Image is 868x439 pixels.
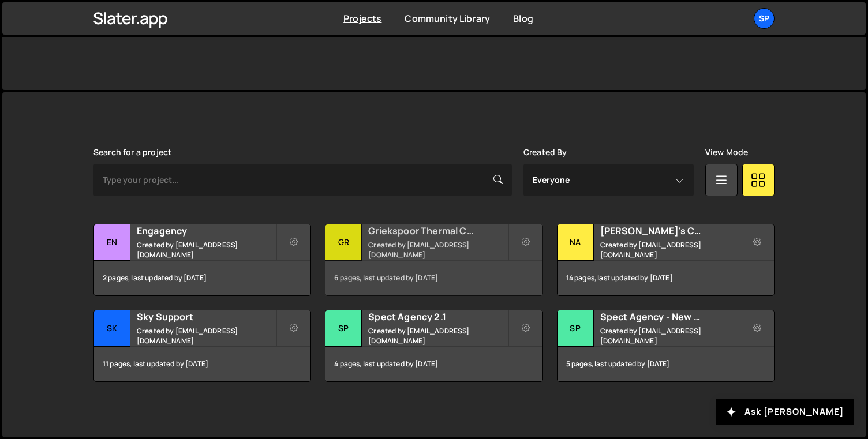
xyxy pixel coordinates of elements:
div: 2 pages, last updated by [DATE] [94,261,310,295]
a: Na [PERSON_NAME]'s Copywriting Created by [EMAIL_ADDRESS][DOMAIN_NAME] 14 pages, last updated by ... [557,224,775,296]
h2: Spect Agency 2.1 [368,310,507,323]
button: Ask [PERSON_NAME] [716,399,854,425]
div: 11 pages, last updated by [DATE] [94,347,310,381]
a: Community Library [405,12,490,25]
div: Na [558,224,594,261]
div: En [94,224,130,261]
label: View Mode [705,148,748,157]
h2: Sky Support [137,310,276,323]
h2: Spect Agency - New Site [600,310,739,323]
input: Type your project... [93,164,512,196]
a: En Engagency Created by [EMAIL_ADDRESS][DOMAIN_NAME] 2 pages, last updated by [DATE] [93,224,311,296]
div: 6 pages, last updated by [DATE] [325,261,542,295]
label: Created By [523,148,567,157]
div: 4 pages, last updated by [DATE] [325,347,542,381]
a: Sp [754,8,775,29]
div: 5 pages, last updated by [DATE] [558,347,774,381]
a: Gr Griekspoor Thermal Coatings Created by [EMAIL_ADDRESS][DOMAIN_NAME] 6 pages, last updated by [... [325,224,542,296]
h2: [PERSON_NAME]'s Copywriting [600,224,739,237]
small: Created by [EMAIL_ADDRESS][DOMAIN_NAME] [137,240,276,260]
h2: Engagency [137,224,276,237]
small: Created by [EMAIL_ADDRESS][DOMAIN_NAME] [368,240,507,260]
div: Gr [325,224,362,261]
a: Sk Sky Support Created by [EMAIL_ADDRESS][DOMAIN_NAME] 11 pages, last updated by [DATE] [93,310,311,382]
small: Created by [EMAIL_ADDRESS][DOMAIN_NAME] [600,326,739,346]
div: Sk [94,310,130,347]
a: Sp Spect Agency - New Site Created by [EMAIL_ADDRESS][DOMAIN_NAME] 5 pages, last updated by [DATE] [557,310,775,382]
label: Search for a project [93,148,171,157]
div: Sp [558,310,594,347]
a: Sp Spect Agency 2.1 Created by [EMAIL_ADDRESS][DOMAIN_NAME] 4 pages, last updated by [DATE] [325,310,542,382]
a: Projects [343,12,381,25]
div: 14 pages, last updated by [DATE] [558,261,774,295]
a: Blog [513,12,533,25]
small: Created by [EMAIL_ADDRESS][DOMAIN_NAME] [368,326,507,346]
div: Sp [325,310,362,347]
h2: Griekspoor Thermal Coatings [368,224,507,237]
small: Created by [EMAIL_ADDRESS][DOMAIN_NAME] [600,240,739,260]
small: Created by [EMAIL_ADDRESS][DOMAIN_NAME] [137,326,276,346]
